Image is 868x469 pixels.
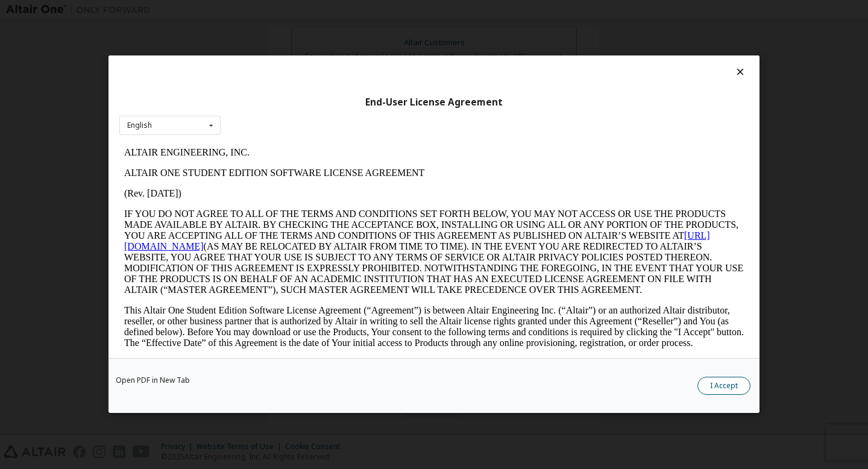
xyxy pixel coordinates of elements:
[127,122,152,129] div: English
[119,96,749,109] div: End-User License Agreement
[116,377,190,385] a: Open PDF in New Tab
[5,66,624,153] p: IF YOU DO NOT AGREE TO ALL OF THE TERMS AND CONDITIONS SET FORTH BELOW, YOU MAY NOT ACCESS OR USE...
[697,377,750,395] button: I Accept
[5,46,624,57] p: (Rev. [DATE])
[5,163,624,206] p: This Altair One Student Edition Software License Agreement (“Agreement”) is between Altair Engine...
[5,5,624,16] p: ALTAIR ENGINEERING, INC.
[5,88,591,109] a: [URL][DOMAIN_NAME]
[5,25,624,36] p: ALTAIR ONE STUDENT EDITION SOFTWARE LICENSE AGREEMENT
